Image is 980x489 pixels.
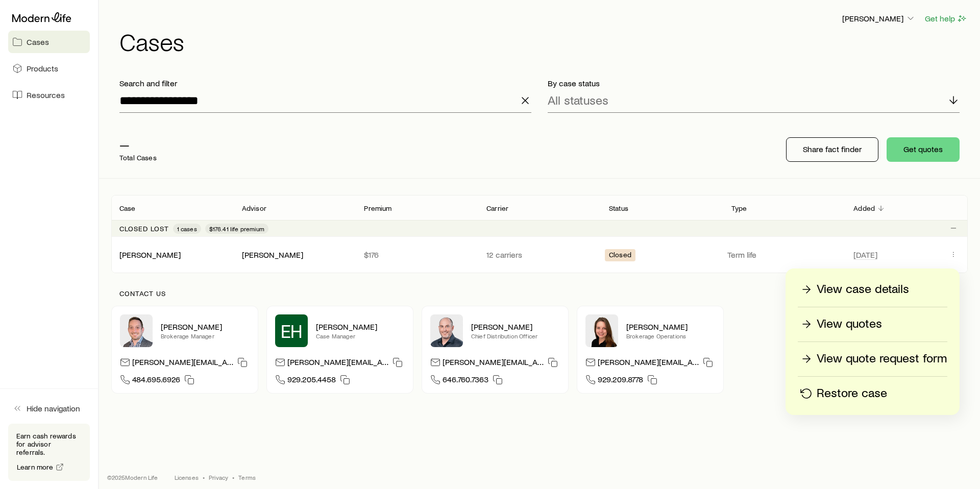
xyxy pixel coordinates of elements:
[238,473,256,481] a: Terms
[817,385,887,402] p: Restore case
[119,250,181,260] div: [PERSON_NAME]
[364,250,470,260] p: $176
[585,314,618,347] img: Ellen Wall
[203,473,205,481] span: •
[120,314,153,347] img: Brandon Parry
[817,351,947,367] p: View quote request form
[598,374,643,388] span: 929.209.8778
[443,357,544,371] p: [PERSON_NAME][EMAIL_ADDRESS][DOMAIN_NAME]
[232,473,234,481] span: •
[609,251,631,261] span: Closed
[430,314,463,347] img: Dan Pierson
[486,250,593,260] p: 12 carriers
[8,424,90,481] div: Earn cash rewards for advisor referrals.Learn more
[817,316,882,332] p: View quotes
[119,137,157,152] p: —
[8,84,90,106] a: Resources
[27,90,65,100] span: Resources
[316,322,405,332] p: [PERSON_NAME]
[287,357,388,371] p: [PERSON_NAME][EMAIL_ADDRESS][DOMAIN_NAME]
[242,250,303,260] div: [PERSON_NAME]
[924,13,968,25] button: Get help
[16,432,82,456] p: Earn cash rewards for advisor referrals.
[209,473,228,481] a: Privacy
[111,195,968,273] div: Client cases
[132,357,233,371] p: [PERSON_NAME][EMAIL_ADDRESS][DOMAIN_NAME]
[471,332,560,340] p: Chief Distribution Officer
[132,374,180,388] span: 484.695.6926
[853,204,875,212] p: Added
[853,250,877,260] span: [DATE]
[161,332,250,340] p: Brokerage Manager
[8,31,90,53] a: Cases
[119,29,968,54] h1: Cases
[548,78,960,88] p: By case status
[27,403,80,413] span: Hide navigation
[119,289,960,298] p: Contact us
[798,385,947,403] button: Restore case
[287,374,336,388] span: 929.205.4458
[27,63,58,74] span: Products
[731,204,747,212] p: Type
[609,204,628,212] p: Status
[119,78,531,88] p: Search and filter
[786,137,878,162] button: Share fact finder
[817,281,909,298] p: View case details
[175,473,199,481] a: Licenses
[8,57,90,80] a: Products
[119,250,181,259] a: [PERSON_NAME]
[119,204,136,212] p: Case
[798,315,947,333] a: View quotes
[8,397,90,420] button: Hide navigation
[727,250,842,260] p: Term life
[798,281,947,299] a: View case details
[119,154,157,162] p: Total Cases
[281,321,303,341] span: EH
[887,137,960,162] button: Get quotes
[17,463,54,471] span: Learn more
[364,204,391,212] p: Premium
[626,332,715,340] p: Brokerage Operations
[209,225,264,233] span: $176.41 life premium
[161,322,250,332] p: [PERSON_NAME]
[842,13,916,23] p: [PERSON_NAME]
[27,37,49,47] span: Cases
[803,144,862,154] p: Share fact finder
[471,322,560,332] p: [PERSON_NAME]
[798,350,947,368] a: View quote request form
[177,225,197,233] span: 1 cases
[626,322,715,332] p: [PERSON_NAME]
[242,204,266,212] p: Advisor
[443,374,488,388] span: 646.760.7363
[548,93,608,107] p: All statuses
[842,13,916,25] button: [PERSON_NAME]
[107,473,158,481] p: © 2025 Modern Life
[316,332,405,340] p: Case Manager
[598,357,699,371] p: [PERSON_NAME][EMAIL_ADDRESS][DOMAIN_NAME]
[486,204,508,212] p: Carrier
[119,225,169,233] p: Closed lost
